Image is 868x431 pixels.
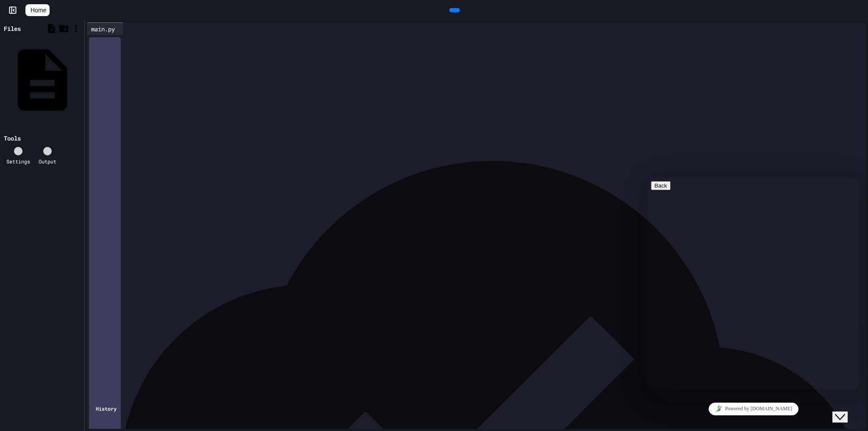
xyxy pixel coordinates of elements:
[4,24,21,33] div: Files
[87,22,124,35] div: main.py
[832,397,860,423] iframe: chat widget
[648,399,860,418] iframe: chat widget
[648,178,860,390] iframe: chat widget
[87,25,119,33] div: main.py
[31,6,46,14] span: Home
[6,157,30,165] div: Settings
[4,134,21,143] div: Tools
[39,157,56,165] div: Output
[25,4,50,16] a: Home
